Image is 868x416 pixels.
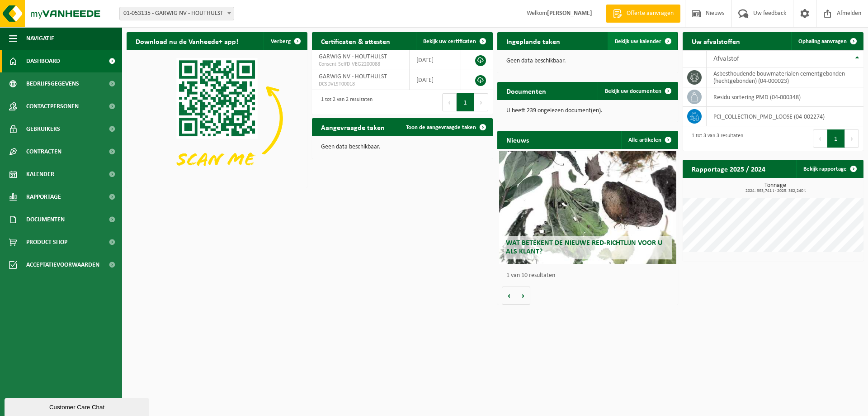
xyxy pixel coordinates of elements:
span: Bekijk uw documenten [605,88,661,94]
h2: Certificaten & attesten [312,32,399,50]
button: 1 [827,129,845,148]
span: Contactpersonen [26,95,79,118]
button: Previous [442,93,457,111]
iframe: chat widget [5,396,151,416]
span: GARWIG NV - HOUTHULST [319,73,387,80]
a: Bekijk uw certificaten [416,32,492,50]
span: Bekijk uw certificaten [423,38,476,44]
h2: Ingeplande taken [497,32,569,50]
h2: Rapportage 2025 / 2024 [683,160,774,177]
strong: [PERSON_NAME] [547,10,592,17]
img: Download de VHEPlus App [127,50,307,186]
span: GARWIG NV - HOUTHULST [319,53,387,60]
button: Volgende [516,287,530,305]
span: Kalender [26,163,54,186]
td: [DATE] [410,50,461,70]
a: Toon de aangevraagde taken [399,118,492,136]
span: Consent-SelfD-VEG2200088 [319,61,402,68]
span: Rapportage [26,186,61,208]
span: Navigatie [26,27,54,50]
span: Verberg [271,38,291,44]
span: Bedrijfsgegevens [26,72,79,95]
span: Afvalstof [713,55,739,62]
a: Alle artikelen [621,131,677,149]
span: Documenten [26,208,65,231]
h2: Nieuws [497,131,538,148]
button: Previous [813,129,827,148]
button: 1 [457,93,474,111]
p: 1 van 10 resultaten [506,273,674,279]
button: Verberg [264,32,307,50]
div: 1 tot 2 van 2 resultaten [316,92,373,112]
p: Geen data beschikbaar. [506,58,669,64]
span: DCSDVLST00018 [319,81,402,88]
h2: Aangevraagde taken [312,118,394,136]
a: Ophaling aanvragen [791,32,863,50]
span: Wat betekent de nieuwe RED-richtlijn voor u als klant? [506,239,662,255]
span: 01-053135 - GARWIG NV - HOUTHULST [120,7,234,20]
span: Contracten [26,140,61,163]
button: Next [845,129,859,148]
a: Bekijk uw documenten [598,82,677,100]
span: Bekijk uw kalender [615,38,661,44]
td: residu sortering PMD (04-000348) [707,87,863,107]
span: 2024: 393,741 t - 2025: 382,240 t [687,189,863,193]
div: 1 tot 3 van 3 resultaten [687,129,743,148]
h2: Download nu de Vanheede+ app! [127,32,247,50]
span: 01-053135 - GARWIG NV - HOUTHULST [119,7,234,20]
span: Toon de aangevraagde taken [406,124,476,130]
span: Gebruikers [26,118,60,140]
h3: Tonnage [687,182,863,193]
span: Offerte aanvragen [624,9,676,18]
td: [DATE] [410,70,461,90]
a: Wat betekent de nieuwe RED-richtlijn voor u als klant? [499,151,676,264]
td: asbesthoudende bouwmaterialen cementgebonden (hechtgebonden) (04-000023) [707,67,863,87]
h2: Documenten [497,82,555,100]
p: U heeft 239 ongelezen document(en). [506,108,669,114]
a: Offerte aanvragen [606,5,680,23]
span: Ophaling aanvragen [798,38,847,44]
td: PCI_COLLECTION_PMD_LOOSE (04-002274) [707,107,863,126]
span: Dashboard [26,50,60,72]
button: Vorige [502,287,516,305]
h2: Uw afvalstoffen [683,32,749,50]
p: Geen data beschikbaar. [321,144,484,150]
a: Bekijk rapportage [796,160,863,178]
span: Product Shop [26,231,67,253]
button: Next [474,93,488,111]
a: Bekijk uw kalender [608,32,677,50]
span: Acceptatievoorwaarden [26,253,99,276]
